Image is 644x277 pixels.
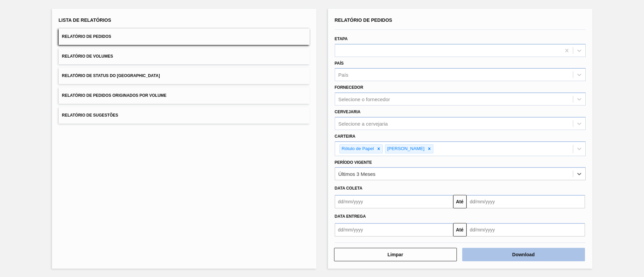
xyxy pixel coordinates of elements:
span: Relatório de Pedidos [62,34,111,39]
div: Últimos 3 Meses [338,171,376,177]
div: Selecione a cervejaria [338,121,388,126]
span: Relatório de Pedidos [335,17,392,23]
label: Etapa [335,37,348,41]
button: Download [462,248,585,261]
input: dd/mm/yyyy [335,195,453,208]
div: País [338,72,348,78]
button: Limpar [334,248,457,261]
button: Até [453,195,467,208]
span: Relatório de Pedidos Originados por Volume [62,93,167,98]
button: Relatório de Status do [GEOGRAPHIC_DATA] [59,68,310,84]
button: Relatório de Pedidos Originados por Volume [59,87,310,104]
label: Cervejaria [335,110,361,114]
span: Data entrega [335,214,366,219]
input: dd/mm/yyyy [467,195,585,208]
button: Até [453,223,467,236]
button: Relatório de Pedidos [59,28,310,45]
span: Relatório de Sugestões [62,113,118,118]
span: Data coleta [335,186,363,191]
div: Selecione o fornecedor [338,96,390,102]
label: Fornecedor [335,85,363,90]
button: Relatório de Sugestões [59,107,310,124]
label: Carteira [335,134,356,139]
span: Relatório de Status do [GEOGRAPHIC_DATA] [62,73,160,78]
label: Período Vigente [335,160,372,165]
label: País [335,61,344,66]
input: dd/mm/yyyy [335,223,453,236]
div: Rótulo de Papel [340,145,375,153]
input: dd/mm/yyyy [467,223,585,236]
button: Relatório de Volumes [59,48,310,65]
span: Lista de Relatórios [59,17,111,23]
div: [PERSON_NAME] [385,145,426,153]
span: Relatório de Volumes [62,54,113,59]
